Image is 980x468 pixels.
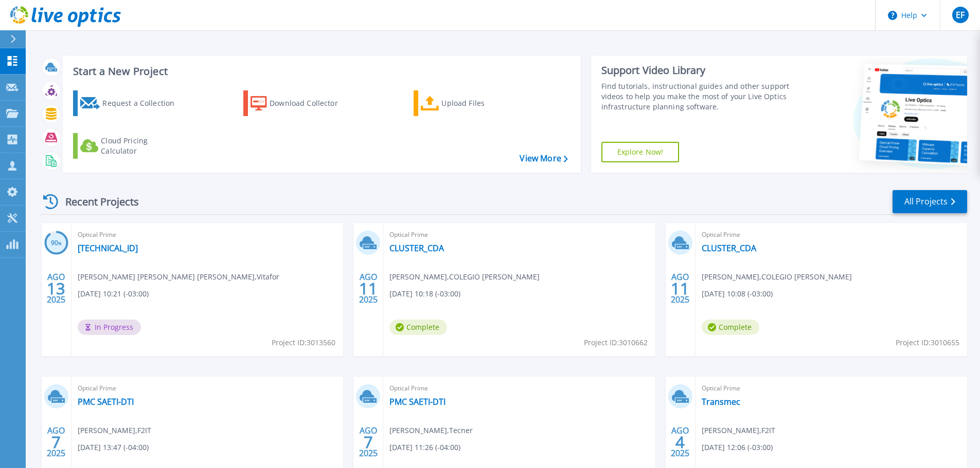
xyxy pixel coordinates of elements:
span: [PERSON_NAME] , F2IT [78,425,151,436]
span: [PERSON_NAME] , F2IT [702,425,775,436]
div: Recent Projects [40,189,153,214]
div: Request a Collection [102,93,185,114]
a: CLUSTER_CDA [702,243,756,253]
span: 11 [359,284,378,293]
span: [PERSON_NAME] [PERSON_NAME] [PERSON_NAME] , Vitafor [78,271,279,283]
span: 4 [675,438,685,446]
a: Upload Files [414,90,528,116]
span: 13 [47,284,65,293]
a: Transmec [702,397,740,407]
div: AGO 2025 [46,423,66,461]
div: Upload Files [441,93,524,114]
span: EF [956,11,965,19]
span: Optical Prime [702,383,961,394]
div: Cloud Pricing Calculator [101,136,183,156]
a: PMC SAETI-DTI [389,397,446,407]
span: Optical Prime [389,229,649,240]
a: View More [520,154,567,163]
a: CLUSTER_CDA [389,243,444,253]
span: Project ID: 3010662 [584,337,648,348]
a: Cloud Pricing Calculator [73,133,188,159]
div: AGO 2025 [359,270,378,307]
span: [PERSON_NAME] , COLEGIO [PERSON_NAME] [702,271,852,283]
h3: Start a New Project [73,66,567,77]
span: Optical Prime [78,229,337,240]
a: Download Collector [243,90,358,116]
span: [DATE] 10:18 (-03:00) [389,288,460,299]
div: Download Collector [270,93,352,114]
span: Complete [389,320,447,335]
span: 11 [671,284,689,293]
div: AGO 2025 [670,423,690,461]
a: Explore Now! [601,142,680,162]
span: % [58,240,62,246]
span: Optical Prime [702,229,961,240]
span: Project ID: 3013560 [272,337,335,348]
a: Request a Collection [73,90,188,116]
span: [PERSON_NAME] , Tecner [389,425,473,436]
span: [DATE] 11:26 (-04:00) [389,442,460,453]
span: [DATE] 10:08 (-03:00) [702,288,773,299]
span: [PERSON_NAME] , COLEGIO [PERSON_NAME] [389,271,540,283]
a: PMC SAETI-DTI [78,397,134,407]
span: In Progress [78,320,141,335]
span: [DATE] 12:06 (-03:00) [702,442,773,453]
a: [TECHNICAL_ID] [78,243,138,253]
span: Optical Prime [78,383,337,394]
span: [DATE] 13:47 (-04:00) [78,442,149,453]
div: Find tutorials, instructional guides and other support videos to help you make the most of your L... [601,81,793,112]
div: Support Video Library [601,64,793,77]
span: 7 [364,438,373,446]
div: AGO 2025 [46,270,66,307]
div: AGO 2025 [670,270,690,307]
span: [DATE] 10:21 (-03:00) [78,288,149,299]
div: AGO 2025 [359,423,378,461]
h3: 90 [44,237,68,249]
span: Complete [702,320,759,335]
a: All Projects [893,190,967,213]
span: Project ID: 3010655 [896,337,959,348]
span: Optical Prime [389,383,649,394]
span: 7 [51,438,61,446]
